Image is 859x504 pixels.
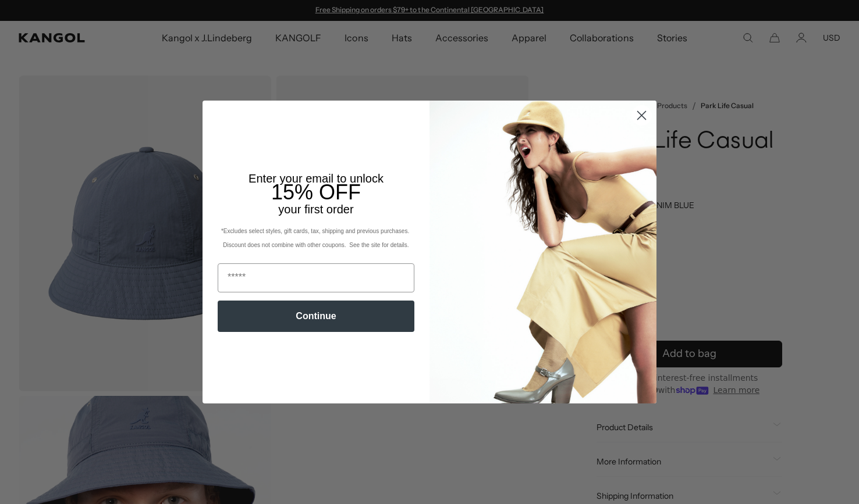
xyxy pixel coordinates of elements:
button: Continue [218,301,414,332]
input: Email [218,263,414,292]
img: 93be19ad-e773-4382-80b9-c9d740c9197f.jpeg [429,101,656,403]
button: Close dialog [631,105,652,126]
span: your first order [278,203,353,216]
span: *Excludes select styles, gift cards, tax, shipping and previous purchases. Discount does not comb... [221,228,411,248]
span: 15% OFF [271,180,361,204]
span: Enter your email to unlock [249,172,384,185]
